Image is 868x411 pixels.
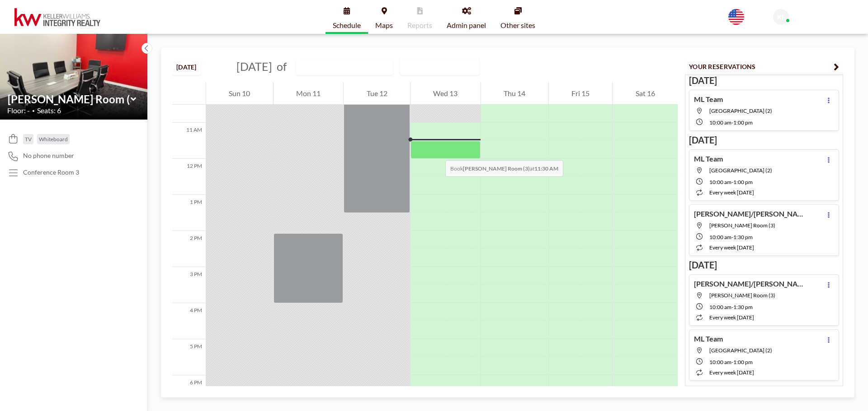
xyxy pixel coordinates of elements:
[344,82,410,105] div: Tue 12
[549,82,613,105] div: Fri 15
[709,107,772,114] span: Lexington Room (2)
[39,136,68,143] span: Whiteboard
[709,119,731,126] span: 10:00 AM
[375,22,393,29] span: Maps
[172,303,206,339] div: 4 PM
[447,22,486,29] span: Admin panel
[23,168,79,176] p: Conference Room 3
[709,244,754,251] span: every week [DATE]
[172,59,201,75] button: [DATE]
[613,82,678,105] div: Sat 16
[731,234,733,240] span: -
[172,123,206,159] div: 11 AM
[445,160,563,177] span: Book at
[689,134,839,146] h3: [DATE]
[733,119,753,126] span: 1:00 PM
[733,304,753,310] span: 1:30 PM
[777,13,785,21] span: KF
[402,61,453,73] span: WEEKLY VIEW
[731,179,733,185] span: -
[297,60,383,74] input: Snelling Room (3)
[709,304,731,310] span: 10:00 AM
[709,369,754,376] span: every week [DATE]
[685,59,843,74] button: YOUR RESERVATIONS
[500,22,535,29] span: Other sites
[689,259,839,271] h3: [DATE]
[709,167,772,174] span: Lexington Room (2)
[25,136,32,143] span: TV
[709,189,754,196] span: every week [DATE]
[277,60,287,74] span: of
[481,82,548,105] div: Thu 14
[454,61,464,73] input: Search for option
[709,359,731,365] span: 10:00 AM
[401,59,479,74] div: Search for option
[37,106,61,115] span: Seats: 6
[709,222,775,229] span: Snelling Room (3)
[694,95,723,104] h4: ML Team
[172,339,206,375] div: 5 PM
[23,152,74,160] span: No phone number
[694,279,807,288] h4: [PERSON_NAME]/[PERSON_NAME]
[172,159,206,195] div: 12 PM
[689,75,839,86] h3: [DATE]
[172,231,206,267] div: 2 PM
[709,347,772,354] span: Lexington Room (2)
[731,359,733,365] span: -
[709,292,775,299] span: Snelling Room (3)
[274,82,344,105] div: Mon 11
[793,10,842,18] span: KWIR Front Desk
[463,165,530,172] b: [PERSON_NAME] Room (3)
[534,165,558,172] b: 11:30 AM
[694,334,723,343] h4: ML Team
[7,106,30,115] span: Floor: -
[14,8,100,26] img: organization-logo
[733,179,753,185] span: 1:00 PM
[172,267,206,303] div: 3 PM
[206,82,273,105] div: Sun 10
[731,119,733,126] span: -
[172,87,206,123] div: 10 AM
[733,234,753,240] span: 1:30 PM
[709,179,731,185] span: 10:00 AM
[694,209,807,218] h4: [PERSON_NAME]/[PERSON_NAME]
[689,384,839,396] h3: [DATE]
[333,22,361,29] span: Schedule
[793,18,809,25] span: Admin
[407,22,432,29] span: Reports
[709,314,754,321] span: every week [DATE]
[410,82,481,105] div: Wed 13
[731,304,733,310] span: -
[236,60,272,73] span: [DATE]
[733,359,753,365] span: 1:00 PM
[172,195,206,231] div: 1 PM
[694,154,723,163] h4: ML Team
[8,92,131,106] input: Snelling Room (3)
[709,234,731,240] span: 10:00 AM
[32,108,35,114] span: •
